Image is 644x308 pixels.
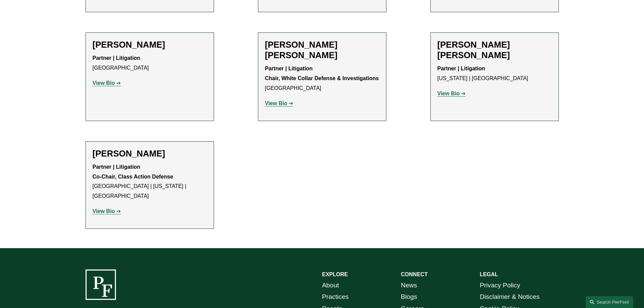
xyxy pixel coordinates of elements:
p: [GEOGRAPHIC_DATA] | [US_STATE] | [GEOGRAPHIC_DATA] [93,162,207,201]
a: Blogs [401,291,417,303]
a: Search this site [586,296,633,308]
strong: CONNECT [401,271,428,277]
a: Disclaimer & Notices [480,291,540,303]
a: Practices [322,291,349,303]
strong: View Bio [265,100,287,106]
h2: [PERSON_NAME] [PERSON_NAME] [437,40,552,61]
h2: [PERSON_NAME] [93,148,207,159]
a: View Bio [265,100,293,106]
a: News [401,280,417,291]
strong: Partner | Litigation Co-Chair, Class Action Defense [93,164,173,180]
a: View Bio [93,80,121,86]
a: View Bio [93,208,121,214]
strong: Partner | Litigation Chair, White Collar Defense & Investigations [265,66,379,81]
strong: View Bio [93,208,115,214]
strong: LEGAL [480,271,498,277]
p: [GEOGRAPHIC_DATA] [93,53,207,73]
a: About [322,280,339,291]
strong: View Bio [93,80,115,86]
a: View Bio [437,91,466,96]
strong: View Bio [437,91,460,96]
p: [GEOGRAPHIC_DATA] [265,64,379,93]
strong: Partner | Litigation [93,55,140,61]
strong: EXPLORE [322,271,348,277]
a: Privacy Policy [480,280,520,291]
strong: Partner | Litigation [437,66,485,71]
h2: [PERSON_NAME] [93,40,207,50]
p: [US_STATE] | [GEOGRAPHIC_DATA] [437,64,552,84]
h2: [PERSON_NAME] [PERSON_NAME] [265,40,379,61]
